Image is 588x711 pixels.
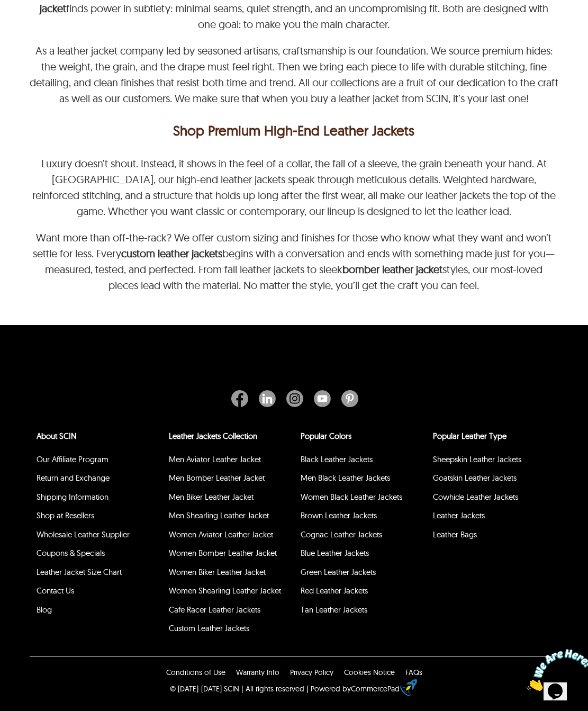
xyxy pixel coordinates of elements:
a: Shipping Information [37,492,108,502]
h2: <p>Shop Premium High-End Leather Jackets</p> [30,120,559,141]
li: Black Leather Jackets [299,452,426,471]
a: Blue Leather Jackets [301,548,369,558]
a: Leather Bags [433,529,477,539]
li: Brown Leather Jackets [299,508,426,527]
li: Women Aviator Leather Jacket [167,527,294,546]
a: CommercePad [351,684,400,694]
a: Return and Exchange [37,473,110,483]
a: Black Leather Jackets [301,454,373,464]
a: Leather Jackets Collection [169,431,257,441]
img: Youtube [314,390,331,407]
li: Cowhide Leather Jackets [431,490,558,509]
div: Powered by [311,683,400,694]
p: Luxury doesn’t shout. Instead, it shows in the feel of a collar, the fall of a sleeve, the grain ... [30,156,559,219]
li: Sheepskin Leather Jackets [431,452,558,471]
li: Wholesale Leather Supplier [35,527,162,546]
img: eCommerce builder by CommercePad [400,679,417,696]
li: Men Aviator Leather Jacket [167,452,294,471]
li: Goatskin Leather Jackets [431,471,558,490]
li: Men Shearling Leather Jacket [167,508,294,527]
a: Leather Jackets [433,510,485,520]
p: Shop Premium High-End Leather Jackets [32,120,556,141]
li: Green Leather Jackets [299,565,426,584]
li: Coupons & Specials [35,546,162,565]
a: Facebook [231,390,254,407]
a: Custom Leather Jackets [169,623,249,633]
a: Shop at Resellers [37,510,94,520]
li: Blue Leather Jackets [299,546,426,565]
a: Women Shearling Leather Jacket [169,586,281,596]
a: Leather Jacket Size Chart [37,567,122,577]
p: © [DATE]-[DATE] SCIN | All rights reserved [170,683,304,694]
a: Conditions of Use [166,668,225,677]
a: Popular Leather Type [433,431,506,441]
a: Cookies Notice [344,668,395,677]
li: Our Affiliate Program [35,452,162,471]
a: Contact Us [37,586,74,596]
a: Men Black Leather Jackets [301,473,390,483]
a: Coupons & Specials [37,548,105,558]
li: Women Bomber Leather Jacket [167,546,294,565]
li: Blog [35,602,162,622]
a: Cafe Racer Leather Jackets [169,605,260,615]
a: Cognac Leather Jackets [301,529,382,539]
li: Cafe Racer Leather Jackets [167,602,294,622]
a: eCommerce builder by CommercePad [402,679,417,699]
li: Shop at Resellers [35,508,162,527]
a: Women Biker Leather Jacket [169,567,266,577]
li: Cognac Leather Jackets [299,527,426,546]
a: Warranty Info [236,668,279,677]
img: Facebook [231,390,248,407]
p: As a leather jacket company led by seasoned artisans, craftsmanship is our foundation. We source ... [30,43,559,106]
a: Cowhide Leather Jackets [433,492,518,502]
li: Men Biker Leather Jacket [167,490,294,509]
a: FAQs [405,668,422,677]
a: Goatskin Leather Jackets [433,473,517,483]
a: About SCIN [37,431,77,441]
li: Men Bomber Leather Jacket [167,471,294,490]
span: 1 [4,4,8,13]
li: Women Biker Leather Jacket [167,565,294,584]
li: Contact Us [35,583,162,602]
a: Women Aviator Leather Jacket [169,529,273,539]
a: Men Shearling Leather Jacket [169,510,269,520]
a: Tan Leather Jackets [301,605,367,615]
a: Privacy Policy [290,668,333,677]
a: Women Bomber Leather Jacket [169,548,277,558]
a: Pinterest [336,390,358,407]
p: Want more than off-the-rack? We offer custom sizing and finishes for those who know what they wan... [30,230,559,293]
a: Our Affiliate Program [37,454,108,464]
a: bomber leather jacket [342,263,442,276]
a: Men Bomber Leather Jacket [169,473,265,483]
li: Shipping Information [35,490,162,509]
img: Instagram [286,390,303,407]
a: Sheepskin Leather Jackets [433,454,521,464]
a: Linkedin [254,390,281,407]
a: Red Leather Jackets [301,586,368,596]
img: Pinterest [341,390,358,407]
li: Men Black Leather Jackets [299,471,426,490]
a: Women Black Leather Jackets [301,492,402,502]
a: Instagram [281,390,309,407]
a: popular leather jacket colors [301,431,351,441]
div: | [306,683,309,694]
li: Leather Bags [431,527,558,546]
li: Leather Jackets [431,508,558,527]
li: Tan Leather Jackets [299,602,426,622]
a: custom leather jackets [121,247,222,260]
a: Green Leather Jackets [301,567,376,577]
a: Wholesale Leather Supplier [37,529,130,539]
a: Men Biker Leather Jacket [169,492,254,502]
a: Blog [37,605,52,615]
a: Brown Leather Jackets [301,510,377,520]
iframe: chat widget [522,645,588,695]
li: Custom Leather Jackets [167,621,294,640]
li: Women Shearling Leather Jacket [167,583,294,602]
img: Chat attention grabber [4,4,70,46]
li: Red Leather Jackets [299,583,426,602]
